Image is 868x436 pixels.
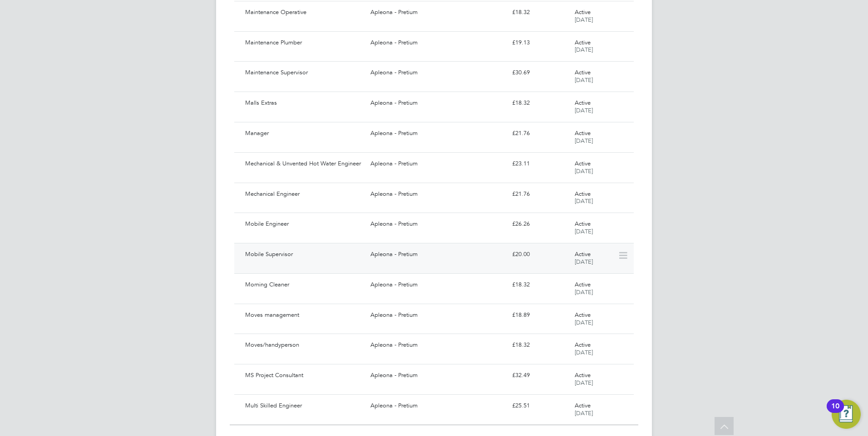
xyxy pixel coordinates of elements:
[367,187,508,202] div: Apleona - Pretium
[508,5,571,20] div: £18.32
[575,371,591,379] span: Active
[575,46,593,53] span: [DATE]
[508,398,571,413] div: £25.51
[367,398,508,413] div: Apleona - Pretium
[367,96,508,111] div: Apleona - Pretium
[575,76,593,84] span: [DATE]
[242,338,367,353] div: Moves/handyperson
[575,349,593,356] span: [DATE]
[575,129,591,137] span: Active
[242,308,367,323] div: Moves management
[575,379,593,387] span: [DATE]
[508,96,571,111] div: £18.32
[367,35,508,50] div: Apleona - Pretium
[832,400,861,429] button: Open Resource Center, 10 new notifications
[508,368,571,383] div: £32.49
[367,277,508,292] div: Apleona - Pretium
[367,338,508,353] div: Apleona - Pretium
[367,217,508,232] div: Apleona - Pretium
[242,35,367,50] div: Maintenance Plumber
[508,156,571,171] div: £23.11
[575,16,593,24] span: [DATE]
[508,277,571,292] div: £18.32
[575,220,591,228] span: Active
[508,217,571,232] div: £26.26
[575,160,591,167] span: Active
[575,288,593,296] span: [DATE]
[242,65,367,80] div: Maintenance Supervisor
[508,338,571,353] div: £18.32
[508,308,571,323] div: £18.89
[242,156,367,171] div: Mechanical & Unvented Hot Water Engineer
[575,409,593,417] span: [DATE]
[575,228,593,235] span: [DATE]
[242,126,367,141] div: Manager
[575,137,593,145] span: [DATE]
[575,341,591,349] span: Active
[242,96,367,111] div: Malls Extras
[508,65,571,80] div: £30.69
[575,39,591,46] span: Active
[575,319,593,326] span: [DATE]
[575,258,593,266] span: [DATE]
[242,247,367,262] div: Mobile Supervisor
[575,68,591,76] span: Active
[575,281,591,288] span: Active
[508,187,571,202] div: £21.76
[831,406,839,418] div: 10
[575,107,593,114] span: [DATE]
[575,311,591,319] span: Active
[367,126,508,141] div: Apleona - Pretium
[367,308,508,323] div: Apleona - Pretium
[508,247,571,262] div: £20.00
[575,190,591,198] span: Active
[575,167,593,175] span: [DATE]
[367,247,508,262] div: Apleona - Pretium
[242,187,367,202] div: Mechanical Engineer
[575,8,591,16] span: Active
[508,35,571,50] div: £19.13
[242,217,367,232] div: Mobile Engineer
[575,250,591,258] span: Active
[575,197,593,205] span: [DATE]
[367,65,508,80] div: Apleona - Pretium
[242,398,367,413] div: Multi Skilled Engineer
[242,5,367,20] div: Maintenance Operative
[367,5,508,20] div: Apleona - Pretium
[575,99,591,107] span: Active
[367,368,508,383] div: Apleona - Pretium
[508,126,571,141] div: £21.76
[367,156,508,171] div: Apleona - Pretium
[242,368,367,383] div: MS Project Consultant
[242,277,367,292] div: Morning Cleaner
[575,402,591,409] span: Active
